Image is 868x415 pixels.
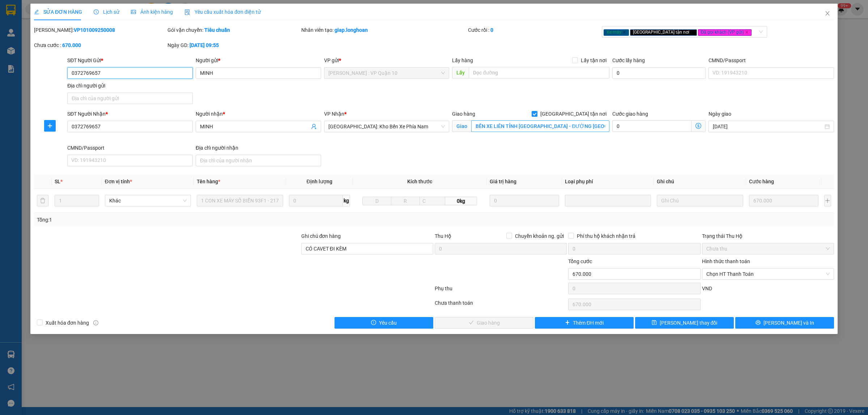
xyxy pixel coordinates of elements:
[745,30,749,34] span: close
[328,121,445,132] span: Nha Trang: Kho Bến Xe Phía Nam
[197,179,220,184] span: Tên hàng
[612,67,706,79] input: Cước lấy hàng
[67,82,193,90] div: Địa chỉ người gửi
[109,195,187,206] span: Khác
[324,111,344,117] span: VP Nhận
[43,319,92,327] span: Xuất hóa đơn hàng
[702,258,750,264] label: Hình thức thanh toán
[468,26,600,34] div: Cước rồi :
[435,317,533,329] button: checkGiao hàng
[420,197,446,205] input: C
[167,41,299,49] div: Ngày GD:
[301,243,433,254] input: Ghi chú đơn hàng
[574,232,638,240] span: Phí thu hộ khách nhận trả
[630,29,697,36] span: [GEOGRAPHIC_DATA] tận nơi
[490,27,493,33] b: 0
[612,120,692,132] input: Cước giao hàng
[34,41,166,49] div: Chưa cước :
[657,195,743,206] input: Ghi Chú
[407,179,432,184] span: Kích thước
[204,27,230,33] b: Tiêu chuẩn
[469,67,609,78] input: Dọc đường
[445,197,477,205] span: 0kg
[604,29,629,36] span: Xe máy
[44,123,55,129] span: plus
[34,9,82,15] span: SỬA ĐƠN HÀNG
[67,144,193,152] div: CMND/Passport
[709,56,834,64] div: CMND/Passport
[307,179,332,184] span: Định lượng
[301,233,341,239] label: Ghi chú đơn hàng
[568,258,592,264] span: Tổng cước
[654,175,746,189] th: Ghi chú
[573,319,604,327] span: Thêm ĐH mới
[824,195,831,206] button: plus
[196,144,321,152] div: Địa chỉ người nhận
[435,233,451,239] span: Thu Hộ
[565,320,570,326] span: plus
[167,26,299,34] div: Gói vận chuyển:
[196,155,321,166] input: Địa chỉ của người nhận
[34,9,39,14] span: edit
[652,320,657,326] span: save
[67,93,193,104] input: Địa chỉ của người gửi
[612,111,648,117] label: Cước giao hàng
[197,195,283,206] input: VD: Bàn, Ghế
[512,232,567,240] span: Chuyển khoản ng. gửi
[184,9,190,15] img: icon
[196,110,321,118] div: Người nhận
[578,56,609,64] span: Lấy tận nơi
[93,320,98,325] span: info-circle
[817,4,838,24] button: Close
[537,110,609,118] span: [GEOGRAPHIC_DATA] tận nơi
[301,26,467,34] div: Nhân viên tạo:
[452,67,469,78] span: Lấy
[67,56,193,64] div: SĐT Người Gửi
[190,42,219,48] b: [DATE] 09:55
[490,179,516,184] span: Giá trị hàng
[434,284,567,297] div: Phụ thu
[690,30,694,34] span: close
[62,42,81,48] b: 670.000
[379,319,397,327] span: Yêu cầu
[328,68,445,78] span: Hồ Chí Minh : VP Quận 10
[391,197,420,205] input: R
[695,123,701,129] span: dollar-circle
[756,320,761,326] span: printer
[196,56,321,64] div: Người gửi
[825,10,830,16] span: close
[713,123,823,131] input: Ngày giao
[434,299,567,312] div: Chưa thanh toán
[735,317,834,329] button: printer[PERSON_NAME] và In
[622,30,626,34] span: close
[660,319,718,327] span: [PERSON_NAME] thay đổi
[311,124,317,129] span: user-add
[131,9,173,15] span: Ảnh kiện hàng
[471,120,609,132] input: Giao tận nơi
[94,9,119,15] span: Lịch sử
[706,269,830,279] span: Chọn HT Thanh Toán
[490,195,559,206] input: 0
[55,179,60,184] span: SL
[709,111,731,117] label: Ngày giao
[94,9,99,14] span: clock-circle
[37,216,335,224] div: Tổng: 1
[74,27,115,33] b: VP101009250008
[763,319,814,327] span: [PERSON_NAME] và In
[105,179,132,184] span: Đơn vị tính
[131,9,136,14] span: picture
[44,120,56,132] button: plus
[452,57,473,63] span: Lấy hàng
[612,57,645,63] label: Cước lấy hàng
[362,197,391,205] input: D
[335,317,433,329] button: exclamation-circleYêu cầu
[371,320,376,326] span: exclamation-circle
[452,111,475,117] span: Giao hàng
[562,175,654,189] th: Loại phụ phí
[706,243,830,254] span: Chưa thu
[635,317,734,329] button: save[PERSON_NAME] thay đổi
[749,195,818,206] input: 0
[335,27,368,33] b: giap.longhoan
[37,195,48,206] button: delete
[452,120,471,132] span: Giao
